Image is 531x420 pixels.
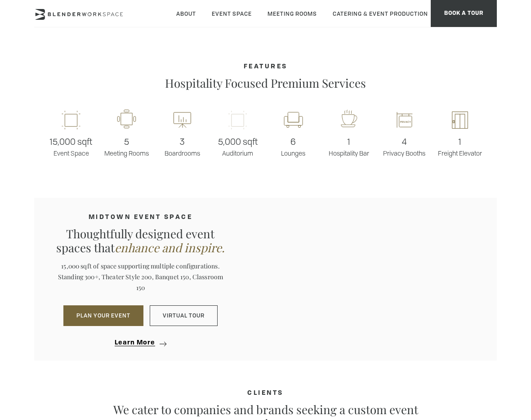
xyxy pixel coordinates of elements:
[376,135,432,149] span: 4
[369,305,531,420] iframe: Chat Widget
[44,135,99,157] p: Event Space
[108,76,423,90] p: Hospitality Focused Premium Services
[376,135,432,157] p: Privacy Booths
[99,135,154,149] span: 5
[155,135,210,157] p: Boardrooms
[115,340,155,346] span: Learn More
[338,109,360,131] img: workspace-nyc-hospitality-icon-2x.png
[56,261,225,293] p: 15,000 sqft of space supporting multiple configurations. Standing 300+, Theater Style 200, Banque...
[432,135,487,157] p: Freight Elevator
[266,135,321,149] span: 6
[321,135,376,149] span: 1
[56,214,225,221] h4: MIDTOWN EVENT SPACE
[56,227,225,255] p: Thoughtfully designed event spaces that
[63,305,143,326] button: PLAN YOUR EVENT
[44,135,99,149] span: 15,000 sqft
[321,135,376,157] p: Hospitality Bar
[34,63,497,70] h4: Features
[115,340,166,346] a: Learn more about corporate event space midtown venue
[115,240,225,255] em: enhance and inspire.
[432,135,487,149] span: 1
[155,135,210,149] span: 3
[34,389,497,397] h4: CLIENTS
[210,135,265,149] span: 5,000 sqft
[266,135,321,157] p: Lounges
[210,135,265,157] p: Auditorium
[150,305,218,326] a: Virtual Tour
[99,135,154,157] p: Meeting Rooms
